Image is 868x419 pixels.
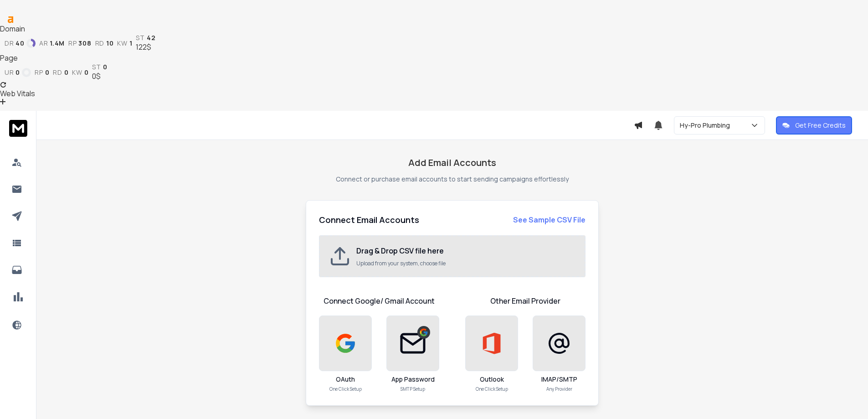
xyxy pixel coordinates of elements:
div: 0$ [92,71,107,82]
p: Any Provider [546,386,572,393]
p: Upload from your system, choose file [356,260,575,267]
span: st [136,34,144,41]
span: rp [68,40,77,47]
span: ur [5,69,14,76]
span: kw [72,69,82,76]
span: rp [35,69,43,76]
span: 10 [106,40,113,47]
span: rd [95,40,104,47]
span: st [92,63,101,71]
button: Get Free Credits [776,116,852,134]
span: kw [117,40,127,47]
span: 0 [64,69,69,76]
span: rd [53,69,62,76]
p: SMTP Setup [401,386,425,393]
a: kw1 [117,40,132,47]
a: rp0 [35,69,49,76]
a: See Sample CSV File [513,214,586,225]
span: 42 [147,34,155,41]
p: Hy-Pro Plumbing [680,121,734,130]
h3: OAuth [336,375,355,384]
a: ar1.4M [39,40,65,47]
span: 1 [129,40,133,47]
div: 122$ [136,41,155,52]
a: rp308 [68,40,92,47]
a: dr40 [5,39,36,48]
span: 1.4M [50,40,65,47]
h1: Connect Google/ Gmail Account [324,295,435,306]
strong: See Sample CSV File [513,215,586,225]
p: One Click Setup [329,386,362,393]
a: st42 [136,34,155,41]
span: 0 [84,69,89,76]
h1: Other Email Provider [490,295,560,306]
span: 0 [45,69,50,76]
a: rd10 [95,40,114,47]
a: ur0 [5,68,31,77]
span: 308 [78,40,91,47]
h2: Connect Email Accounts [319,213,419,226]
p: Get Free Credits [795,121,846,130]
span: dr [5,40,14,47]
h2: Drag & Drop CSV file here [356,245,575,256]
h3: IMAP/SMTP [541,375,577,384]
p: Connect or purchase email accounts to start sending campaigns effortlessly [336,175,569,184]
h3: Outlook [480,375,504,384]
span: ar [39,40,48,47]
span: 40 [15,40,24,47]
a: rd0 [53,69,68,76]
a: kw0 [72,69,88,76]
p: One Click Setup [476,386,508,393]
h3: App Password [391,375,435,384]
h1: Add Email Accounts [408,156,496,169]
span: 0 [103,63,108,71]
span: 0 [15,69,20,76]
a: st0 [92,63,107,71]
